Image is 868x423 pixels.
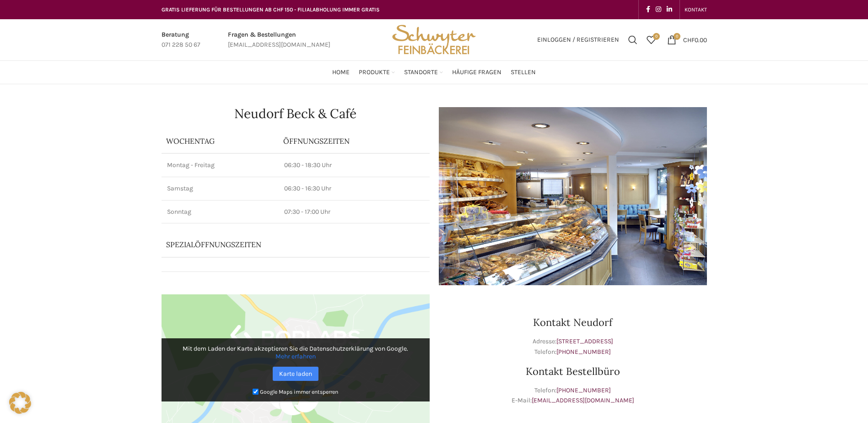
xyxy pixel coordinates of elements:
a: Site logo [389,35,479,43]
span: CHF [683,36,695,43]
h1: Neudorf Beck & Café [162,107,430,120]
p: Montag - Freitag [167,161,273,170]
a: Infobox link [162,30,200,50]
a: Linkedin social link [664,3,675,16]
a: Stellen [511,63,536,81]
div: Secondary navigation [680,0,712,19]
a: Produkte [359,63,395,81]
p: Samstag [167,184,273,193]
a: [PHONE_NUMBER] [556,386,611,394]
span: 0 [653,33,660,40]
p: Mit dem Laden der Karte akzeptieren Sie die Datenschutzerklärung von Google. [168,345,423,360]
a: [STREET_ADDRESS] [556,337,613,345]
bdi: 0.00 [683,36,707,43]
div: Meine Wunschliste [642,31,660,49]
a: Häufige Fragen [452,63,501,81]
span: Häufige Fragen [452,68,501,77]
small: Google Maps immer entsperren [260,389,338,395]
span: KONTAKT [685,6,707,13]
a: KONTAKT [685,0,707,19]
a: Mehr erfahren [275,352,316,360]
p: Spezialöffnungszeiten [166,239,399,249]
a: Home [332,63,350,81]
span: 0 [674,33,680,40]
a: [PHONE_NUMBER] [556,348,611,356]
h3: Kontakt Neudorf [439,317,707,327]
a: 0 CHF0.00 [663,31,712,49]
p: 06:30 - 18:30 Uhr [284,161,424,170]
p: ÖFFNUNGSZEITEN [283,136,425,146]
a: Suchen [624,31,642,49]
a: Infobox link [228,30,330,50]
p: Adresse: Telefon: [439,336,707,357]
span: Home [332,68,350,77]
a: Karte laden [273,367,318,381]
a: Einloggen / Registrieren [533,31,624,49]
a: Facebook social link [643,3,653,16]
a: Instagram social link [653,3,664,16]
p: Telefon: E-Mail: [439,385,707,406]
a: Standorte [404,63,443,81]
img: Bäckerei Schwyter [389,19,479,60]
p: Wochentag [166,136,274,146]
div: Main navigation [157,63,712,81]
h3: Kontakt Bestellbüro [439,366,707,376]
p: 07:30 - 17:00 Uhr [284,207,424,217]
span: Standorte [404,68,438,77]
a: [EMAIL_ADDRESS][DOMAIN_NAME] [532,396,634,404]
span: Stellen [511,68,536,77]
p: 06:30 - 16:30 Uhr [284,184,424,193]
span: Einloggen / Registrieren [537,37,619,43]
span: GRATIS LIEFERUNG FÜR BESTELLUNGEN AB CHF 150 - FILIALABHOLUNG IMMER GRATIS [162,6,380,13]
a: 0 [642,31,660,49]
input: Google Maps immer entsperren [253,389,259,395]
span: Produkte [359,68,390,77]
p: Sonntag [167,207,273,217]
